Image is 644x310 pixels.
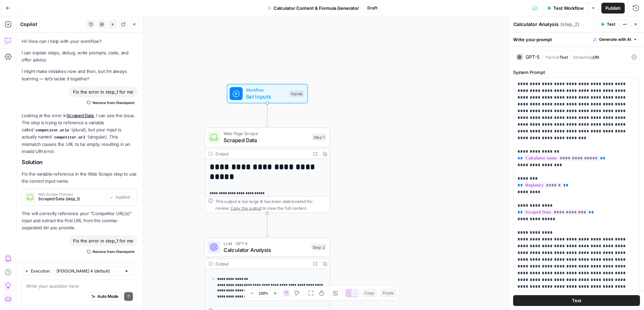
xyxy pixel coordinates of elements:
span: Text [559,55,568,60]
span: ( step_2 ) [560,21,579,28]
g: Edge from step_1 to step_2 [266,213,269,236]
div: WorkflowSet InputsInputs [205,84,330,103]
span: Copy the output [230,206,261,210]
p: Hi! How can I help with your workflow? [22,38,137,45]
span: Restore from Checkpoint [93,249,135,254]
button: Execution [22,267,53,276]
span: | [542,53,546,60]
button: Auto Mode [88,292,121,301]
span: | [568,53,573,60]
div: Write your prompt [509,32,644,46]
span: Web Page Scrape [224,130,308,137]
span: Applied [115,194,130,200]
span: Test Workflow [553,5,584,11]
input: Claude Sonnet 4 (default) [56,268,121,275]
p: I can explain steps, debug, write prompts, code, and offer advice. [22,49,137,63]
span: Test [572,297,581,304]
div: Output [215,260,308,267]
span: Format [546,55,559,60]
span: Paste [383,290,394,296]
p: This will correctly reference your "Competitor URL(s)" input and extract the first URL from the c... [22,210,137,231]
span: Draft [367,5,377,11]
button: Test [513,295,640,306]
h2: Solution [22,159,137,165]
span: ON [593,55,599,60]
label: System Prompt [513,69,640,76]
div: Step 2 [311,243,326,251]
button: Restore from Checkpoint [84,248,137,256]
textarea: Calculator Analysis [513,21,559,28]
button: Calculator Content & Formula Generator [263,3,363,14]
span: Workflow [246,87,286,93]
span: LLM · GPT-5 [224,240,308,247]
button: Publish [601,3,625,14]
a: Scraped Data [67,262,93,267]
div: Output [215,151,308,157]
g: Edge from start to step_1 [266,103,269,127]
span: Streaming [573,55,593,60]
span: Publish [605,5,621,11]
button: Applied [106,193,133,202]
code: competitor_url [52,135,88,139]
span: Auto Mode [97,293,118,300]
button: Test Workflow [543,3,588,14]
div: This output is too large & has been abbreviated for review. to view the full content. [215,198,326,211]
span: Restore from Checkpoint [93,100,135,105]
button: Copy [362,289,377,298]
a: Scraped Data [67,113,93,118]
p: I might make mistakes now and then, but I’m always learning — let’s tackle it together! [22,68,137,82]
span: 120% [259,290,268,296]
span: Test [607,21,615,27]
div: GPT-5 [526,55,539,59]
span: Generate with AI [599,36,631,43]
span: Scraped Data [224,136,308,144]
p: Fix the variable reference in the Web Scrape step to use the correct input name. [22,171,137,185]
span: Scraped Data (step_1) [38,196,103,202]
span: Copy [364,290,374,296]
div: Step 1 [312,134,326,141]
button: Restore from Checkpoint [84,99,137,107]
span: Execution [31,268,50,274]
button: Test [598,20,618,29]
div: Fix the error in step_1 for me [69,86,137,97]
p: Looking at the error in , I can see the issue. The step is trying to reference a variable called ... [22,112,137,155]
span: Web Scrape Changes [38,192,103,196]
div: Fix the error in step_1 for me [69,235,137,246]
code: competitor_urls [33,128,71,132]
span: Set Inputs [246,93,286,101]
div: Inputs [289,90,304,97]
div: Copilot [20,21,85,28]
button: Generate with AI [590,35,640,44]
span: Calculator Content & Formula Generator [274,5,359,11]
button: Paste [380,289,396,298]
p: Looking at the error in , I can see the issue. The step is trying to reference (plural), but your... [22,261,137,304]
span: Calculator Analysis [224,246,308,254]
